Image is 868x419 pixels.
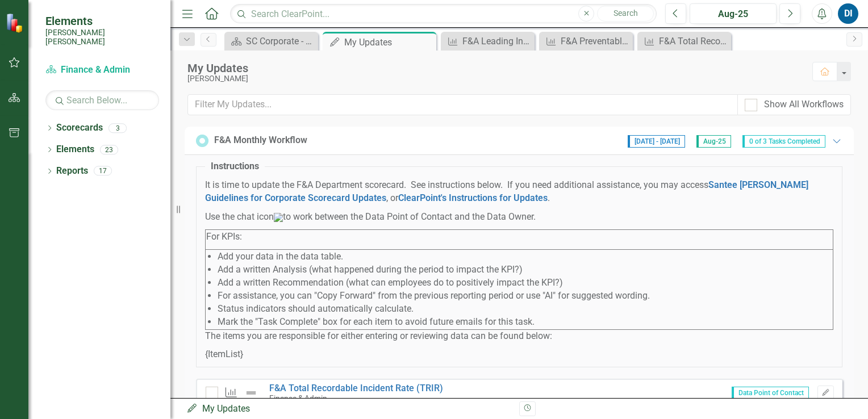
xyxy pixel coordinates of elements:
[218,316,832,329] li: Mark the "Task Complete" box for each item to avoid future emails for this task.
[218,263,832,276] li: Add a written Analysis (what happened during the period to impact the KPI?)
[56,143,94,156] a: Elements
[45,90,159,110] input: Search Below...
[640,34,728,48] a: F&A Total Recordable Incident Rate (TRIR)
[45,28,159,47] small: [PERSON_NAME] [PERSON_NAME]
[690,3,777,24] button: Aug-25
[205,348,833,361] p: {ItemList}
[561,34,630,48] div: F&A Preventable Motor Vehicle Accident Rate
[597,6,654,22] button: Search
[187,74,801,83] div: [PERSON_NAME]
[205,330,833,343] p: The items you are responsible for either entering or reviewing data can be found below:
[246,34,315,48] div: SC Corporate - Welcome to ClearPoint
[227,34,315,48] a: SC Corporate - Welcome to ClearPoint
[187,94,738,115] input: Filter My Updates...
[45,64,159,77] a: Finance & Admin
[56,121,103,135] a: Scorecards
[696,135,731,148] span: Aug-25
[732,387,809,399] span: Data Point of Contact
[244,386,258,400] img: Not Defined
[218,250,832,263] li: Add your data in the data table.
[764,98,844,111] div: Show All Workflows
[269,393,327,403] small: Finance & Admin
[56,165,88,178] a: Reports
[205,211,833,224] p: Use the chat icon to work between the Data Point of Contact and the Data Owner.
[205,179,833,205] p: It is time to update the F&A Department scorecard. See instructions below. If you need additional...
[398,192,548,203] a: ClearPoint's Instructions for Updates
[344,35,433,49] div: My Updates
[206,231,832,244] p: For KPIs:
[694,7,773,21] div: Aug-25
[205,179,808,203] a: Santee [PERSON_NAME] Guidelines for Corporate Scorecard Updates
[218,303,832,316] li: Status indicators should automatically calculate.
[444,34,532,48] a: F&A Leading Indicator Reports
[186,403,511,416] div: My Updates
[542,34,630,48] a: F&A Preventable Motor Vehicle Accident Rate
[274,213,283,222] img: mceclip0%20v2.png
[6,13,26,33] img: ClearPoint Strategy
[187,62,801,74] div: My Updates
[108,123,127,133] div: 3
[45,14,159,28] span: Elements
[659,34,728,48] div: F&A Total Recordable Incident Rate (TRIR)
[269,383,443,393] a: F&A Total Recordable Incident Rate (TRIR)
[230,4,657,24] input: Search ClearPoint...
[628,135,685,148] span: [DATE] - [DATE]
[94,166,112,176] div: 17
[100,145,118,154] div: 23
[742,135,825,148] span: 0 of 3 Tasks Completed
[462,34,532,48] div: F&A Leading Indicator Reports
[614,9,638,18] span: Search
[214,134,307,147] div: F&A Monthly Workflow
[838,3,858,24] button: DI
[205,160,265,173] legend: Instructions
[218,290,832,303] li: For assistance, you can "Copy Forward" from the previous reporting period or use "AI" for suggest...
[218,276,832,290] li: Add a written Recommendation (what can employees do to positively impact the KPI?)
